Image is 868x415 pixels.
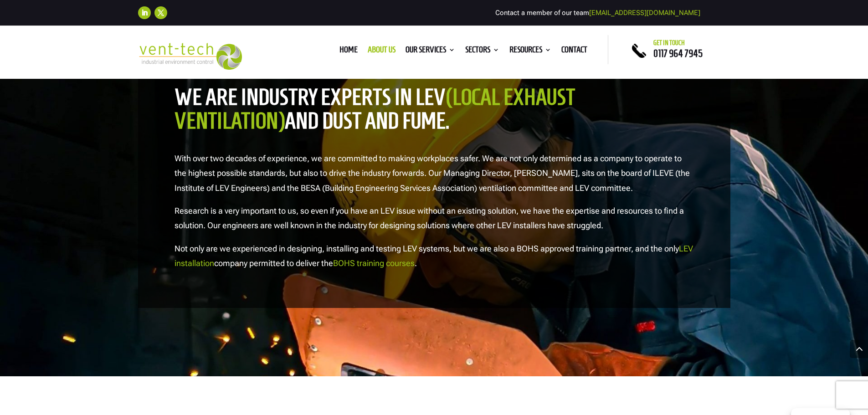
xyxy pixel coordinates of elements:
p: With over two decades of experience, we are committed to making workplaces safer. We are not only... [175,151,694,204]
a: Follow on X [154,6,167,19]
a: Contact [561,46,587,56]
img: 2023-09-27T08_35_16.549ZVENT-TECH---Clear-background [138,43,242,70]
a: BOHS training courses [333,258,415,268]
p: Not only are we experienced in designing, installing and testing LEV systems, but we are also a B... [175,241,694,271]
span: Contact a member of our team [495,9,700,17]
span: Get in touch [653,39,685,46]
p: Research is a very important to us, so even if you have an LEV issue without an existing solution... [175,204,694,241]
a: Sectors [465,46,499,56]
a: Home [339,46,358,56]
h2: we are industry experts in LEV and dust and fume. [175,85,694,138]
a: Our Services [406,46,455,56]
a: Resources [509,46,551,56]
a: Follow on LinkedIn [138,6,151,19]
span: (Local Exhaust Ventilation) [175,84,575,133]
a: LEV installation [175,244,693,268]
a: [EMAIL_ADDRESS][DOMAIN_NAME] [589,9,700,17]
a: 0117 964 7945 [653,48,703,59]
a: About us [368,46,395,56]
